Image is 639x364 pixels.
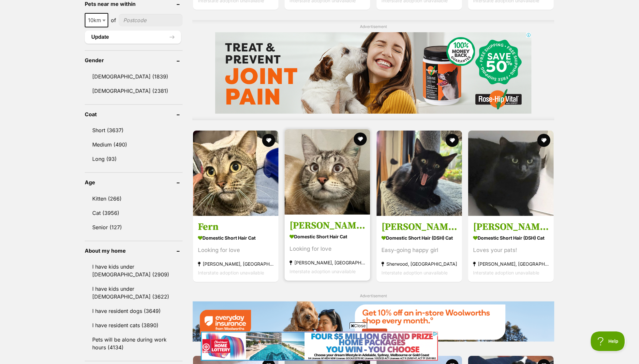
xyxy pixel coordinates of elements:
[85,84,183,98] a: [DEMOGRAPHIC_DATA] (2381)
[360,293,387,298] span: Advertisement
[85,318,183,332] a: I have resident cats (3890)
[473,270,539,275] span: Interstate adoption unavailable
[111,16,116,24] span: of
[198,259,274,268] strong: [PERSON_NAME], [GEOGRAPHIC_DATA]
[285,214,370,280] a: [PERSON_NAME] Domestic Short Hair Cat Looking for love [PERSON_NAME], [GEOGRAPHIC_DATA] Interstat...
[119,14,183,26] input: postcode
[85,111,183,117] header: Coat
[85,260,183,281] a: I have kids under [DEMOGRAPHIC_DATA] (2909)
[381,233,457,242] strong: Domestic Short Hair (DSH) Cat
[468,131,554,216] img: Henry - Domestic Short Hair (DSH) Cat
[537,134,550,147] button: favourite
[290,258,365,267] strong: [PERSON_NAME], [GEOGRAPHIC_DATA]
[192,301,554,341] img: Everyday Insurance promotional banner
[85,206,183,220] a: Cat (3956)
[198,245,274,254] div: Looking for love
[85,248,183,254] header: About my home
[85,282,183,303] a: I have kids under [DEMOGRAPHIC_DATA] (3622)
[193,131,278,216] img: Fern - Domestic Short Hair Cat
[85,192,183,205] a: Kitten (266)
[85,333,183,354] a: Pets will be alone during work hours (4134)
[85,13,108,27] span: 10km
[473,245,549,254] div: Loves your pats!
[290,244,365,253] div: Looking for love
[290,268,356,274] span: Interstate adoption unavailable
[85,138,183,151] a: Medium (490)
[262,134,275,147] button: favourite
[215,32,531,114] iframe: Advertisement
[198,233,274,242] strong: Domestic Short Hair Cat
[201,331,438,361] iframe: Advertisement
[85,304,183,318] a: I have resident dogs (3649)
[381,259,457,268] strong: Sherwood, [GEOGRAPHIC_DATA]
[381,220,457,233] h3: [PERSON_NAME]
[192,20,554,120] div: Advertisement
[354,133,367,146] button: favourite
[85,31,181,44] button: Update
[473,220,549,233] h3: [PERSON_NAME]
[85,220,183,234] a: Senior (127)
[591,331,626,351] iframe: Help Scout Beacon - Open
[377,216,462,282] a: [PERSON_NAME] Domestic Short Hair (DSH) Cat Easy-going happy girl Sherwood, [GEOGRAPHIC_DATA] Int...
[85,16,108,25] span: 10km
[85,123,183,137] a: Short (3637)
[193,216,278,282] a: Fern Domestic Short Hair Cat Looking for love [PERSON_NAME], [GEOGRAPHIC_DATA] Interstate adoptio...
[468,216,554,282] a: [PERSON_NAME] Domestic Short Hair (DSH) Cat Loves your pats! [PERSON_NAME], [GEOGRAPHIC_DATA] Int...
[377,131,462,216] img: Polly - Domestic Short Hair (DSH) Cat
[198,270,264,275] span: Interstate adoption unavailable
[85,152,183,166] a: Long (93)
[446,134,459,147] button: favourite
[473,233,549,242] strong: Domestic Short Hair (DSH) Cat
[192,301,554,343] a: Everyday Insurance promotional banner
[381,245,457,254] div: Easy-going happy girl
[85,1,183,7] header: Pets near me within
[85,57,183,63] header: Gender
[285,129,370,215] img: Carter - Domestic Short Hair Cat
[473,259,549,268] strong: [PERSON_NAME], [GEOGRAPHIC_DATA]
[290,231,365,241] strong: Domestic Short Hair Cat
[85,70,183,83] a: [DEMOGRAPHIC_DATA] (1839)
[381,270,448,275] span: Interstate adoption unavailable
[198,220,274,233] h3: Fern
[349,322,367,329] span: Close
[290,219,365,231] h3: [PERSON_NAME]
[85,179,183,185] header: Age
